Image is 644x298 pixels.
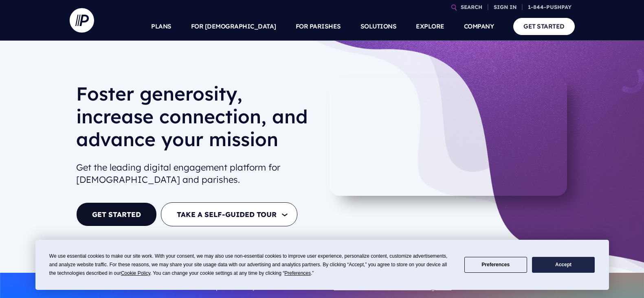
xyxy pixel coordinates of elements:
div: Cookie Consent Prompt [35,240,609,290]
span: Cookie Policy [121,270,150,276]
button: TAKE A SELF-GUIDED TOUR [161,202,297,226]
a: GET STARTED [76,202,157,226]
button: Accept [532,257,595,273]
span: Preferences [284,270,311,276]
a: SOLUTIONS [360,12,397,41]
a: COMPANY [464,12,494,41]
h1: Foster generosity, increase connection, and advance your mission [76,82,316,157]
a: FOR [DEMOGRAPHIC_DATA] [191,12,276,41]
div: We use essential cookies to make our site work. With your consent, we may also use non-essential ... [49,252,455,278]
h2: Get the leading digital engagement platform for [DEMOGRAPHIC_DATA] and parishes. [76,158,316,190]
a: PLANS [151,12,171,41]
a: EXPLORE [416,12,444,41]
a: GET STARTED [513,18,575,35]
a: see what innovations are coming next. [334,283,452,291]
a: FOR PARISHES [296,12,341,41]
button: Preferences [464,257,527,273]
